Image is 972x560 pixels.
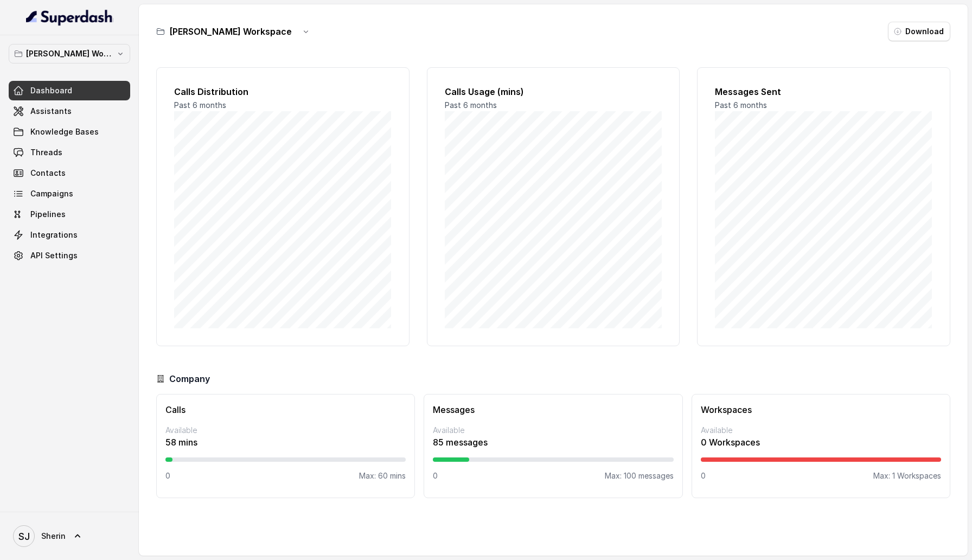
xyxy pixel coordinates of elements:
span: API Settings [30,250,78,261]
p: Available [165,425,406,436]
span: Pipelines [30,209,66,220]
p: [PERSON_NAME] Workspace [26,47,113,60]
span: Dashboard [30,85,72,96]
p: Max: 60 mins [359,470,406,481]
p: Available [701,425,941,436]
a: Integrations [9,225,130,245]
span: Knowledge Bases [30,126,99,137]
p: 85 messages [433,436,673,449]
span: Integrations [30,230,78,240]
h2: Calls Usage (mins) [445,85,662,98]
a: Campaigns [9,184,130,203]
span: Assistants [30,106,72,117]
span: Past 6 months [445,100,497,110]
p: Max: 100 messages [605,470,674,481]
button: [PERSON_NAME] Workspace [9,44,130,63]
p: 0 [433,470,438,481]
a: Assistants [9,101,130,121]
a: Dashboard [9,81,130,100]
h3: [PERSON_NAME] Workspace [169,25,292,38]
text: SJ [18,531,30,542]
p: Max: 1 Workspaces [873,470,941,481]
span: Past 6 months [174,100,226,110]
h3: Workspaces [701,403,941,416]
h3: Calls [165,403,406,416]
a: Pipelines [9,205,130,224]
a: Sherin [9,521,130,551]
a: API Settings [9,246,130,265]
p: Available [433,425,673,436]
span: Threads [30,147,62,158]
h3: Messages [433,403,673,416]
p: 0 Workspaces [701,436,941,449]
h3: Company [169,372,210,385]
a: Knowledge Bases [9,122,130,142]
p: 0 [165,470,170,481]
h2: Calls Distribution [174,85,392,98]
a: Contacts [9,163,130,183]
p: 58 mins [165,436,406,449]
h2: Messages Sent [715,85,932,98]
a: Threads [9,143,130,162]
p: 0 [701,470,706,481]
img: light.svg [26,9,113,26]
span: Past 6 months [715,100,767,110]
button: Download [888,22,950,41]
span: Sherin [41,531,66,542]
span: Contacts [30,168,66,179]
span: Campaigns [30,188,73,199]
